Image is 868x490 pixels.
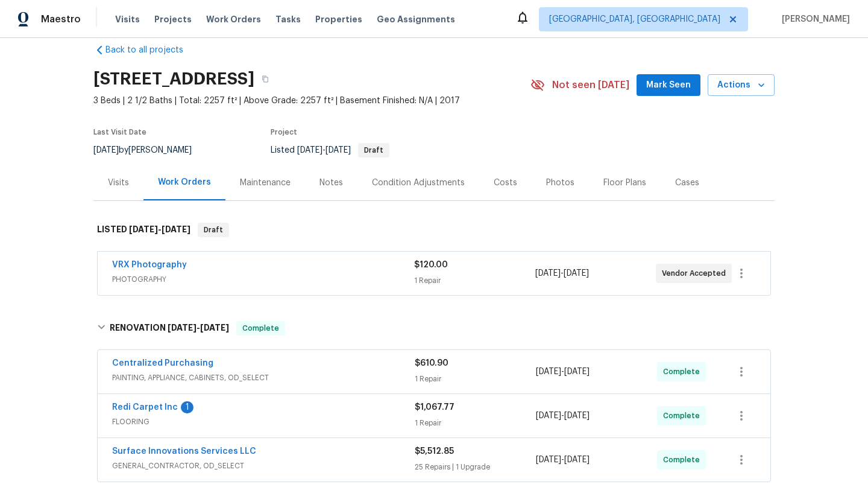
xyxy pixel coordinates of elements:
a: VRX Photography [112,261,187,269]
span: Listed [271,146,389,154]
span: [DATE] [536,412,561,420]
span: [DATE] [564,412,590,420]
span: - [168,323,229,332]
span: [DATE] [564,456,590,464]
div: 1 Repair [415,373,536,385]
span: [DATE] [93,146,119,154]
h6: RENOVATION [110,321,229,336]
span: $120.00 [414,261,448,269]
span: Draft [359,147,388,154]
span: Draft [199,224,228,236]
span: $1,067.77 [415,403,454,412]
button: Actions [708,74,775,97]
span: Not seen [DATE] [552,79,629,91]
span: GENERAL_CONTRACTOR, OD_SELECT [112,460,415,472]
span: [GEOGRAPHIC_DATA], [GEOGRAPHIC_DATA] [549,13,720,25]
div: Floor Plans [603,177,646,189]
div: 1 Repair [415,417,536,429]
span: Vendor Accepted [662,267,731,279]
span: Project [271,129,297,136]
span: Complete [663,410,705,422]
span: - [129,225,190,234]
span: Complete [663,454,705,466]
span: Complete [663,366,705,378]
div: Photos [546,177,574,189]
span: [DATE] [129,225,158,234]
span: [DATE] [535,269,561,278]
span: [DATE] [325,146,351,154]
span: [PERSON_NAME] [777,13,850,25]
span: PAINTING, APPLIANCE, CABINETS, OD_SELECT [112,372,415,384]
div: 25 Repairs | 1 Upgrade [415,461,536,473]
span: - [297,146,351,154]
span: Tasks [275,15,301,24]
div: 1 [181,401,193,413]
span: - [536,454,590,466]
span: [DATE] [168,323,197,332]
span: Work Orders [206,13,261,25]
div: by [PERSON_NAME] [93,143,206,157]
span: Visits [115,13,140,25]
div: Cases [675,177,699,189]
h2: [STREET_ADDRESS] [93,73,254,85]
span: $5,512.85 [415,447,454,456]
span: [DATE] [536,456,561,464]
h6: LISTED [97,223,190,237]
span: Geo Assignments [377,13,455,25]
span: [DATE] [564,269,589,278]
span: [DATE] [297,146,322,154]
span: Maestro [41,13,81,25]
div: RENOVATION [DATE]-[DATE]Complete [93,309,775,348]
span: [DATE] [536,367,561,376]
a: Redi Carpet Inc [112,403,178,412]
span: $610.90 [415,359,448,367]
a: Centralized Purchasing [112,359,213,367]
div: Work Orders [158,176,211,188]
div: Maintenance [240,177,291,189]
span: Mark Seen [646,78,691,93]
span: 3 Beds | 2 1/2 Baths | Total: 2257 ft² | Above Grade: 2257 ft² | Basement Finished: N/A | 2017 [93,95,530,107]
span: [DATE] [564,367,590,376]
span: - [536,410,590,422]
a: Back to all projects [93,44,209,56]
a: Surface Innovations Services LLC [112,447,256,456]
span: FLOORING [112,416,415,428]
span: Actions [717,78,765,93]
span: [DATE] [162,225,190,234]
span: - [535,267,589,279]
div: 1 Repair [414,275,535,287]
div: LISTED [DATE]-[DATE]Draft [93,211,775,249]
span: - [536,366,590,378]
span: Projects [154,13,192,25]
div: Condition Adjustments [372,177,465,189]
button: Copy Address [254,68,276,90]
div: Visits [108,177,129,189]
div: Costs [494,177,517,189]
button: Mark Seen [637,74,700,97]
div: Notes [319,177,343,189]
span: Complete [237,322,284,334]
span: Properties [315,13,362,25]
span: [DATE] [200,323,229,332]
span: PHOTOGRAPHY [112,273,414,285]
span: Last Visit Date [93,129,146,136]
